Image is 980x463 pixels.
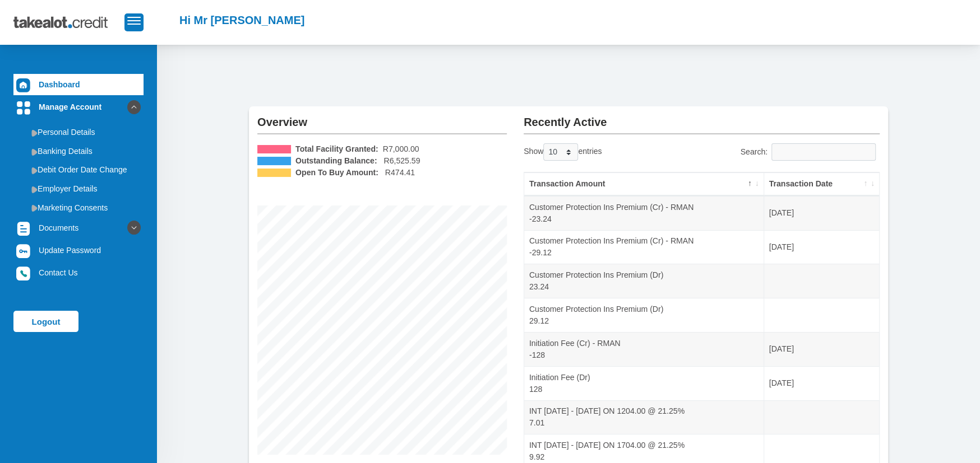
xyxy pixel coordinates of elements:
[524,196,764,230] td: Customer Protection Ins Premium (Cr) - RMAN -23.24
[524,143,602,161] label: Show entries
[764,366,879,400] td: [DATE]
[13,123,144,141] a: Personal Details
[13,262,144,283] a: Contact Us
[764,332,879,366] td: [DATE]
[31,148,38,156] img: menu arrow
[31,204,38,212] img: menu arrow
[764,196,879,230] td: [DATE]
[524,264,764,298] td: Customer Protection Ins Premium (Dr) 23.24
[31,129,38,137] img: menu arrow
[524,172,764,196] th: Transaction Amount: activate to sort column descending
[13,96,144,118] a: Manage Account
[524,332,764,366] td: Initiation Fee (Cr) - RMAN -128
[13,311,78,332] a: Logout
[13,217,144,238] a: Documents
[295,143,378,155] b: Total Facility Granted:
[31,186,38,193] img: menu arrow
[179,13,304,27] h2: Hi Mr [PERSON_NAME]
[31,167,38,174] img: menu arrow
[524,400,764,434] td: INT [DATE] - [DATE] ON 1204.00 @ 21.25% 7.01
[524,230,764,264] td: Customer Protection Ins Premium (Cr) - RMAN -29.12
[295,167,378,179] b: Open To Buy Amount:
[771,143,876,161] input: Search:
[383,155,420,167] span: R6,525.59
[524,106,880,129] h2: Recently Active
[13,8,124,36] img: takealot_credit_logo.svg
[385,167,415,179] span: R474.41
[740,143,880,161] label: Search:
[524,366,764,400] td: Initiation Fee (Dr) 128
[13,199,144,217] a: Marketing Consents
[13,74,144,95] a: Dashboard
[764,230,879,264] td: [DATE]
[764,172,879,196] th: Transaction Date: activate to sort column ascending
[13,161,144,179] a: Debit Order Date Change
[295,155,377,167] b: Outstanding Balance:
[257,106,507,129] h2: Overview
[383,143,419,155] span: R7,000.00
[13,240,144,261] a: Update Password
[13,180,144,198] a: Employer Details
[543,143,578,161] select: Showentries
[13,142,144,160] a: Banking Details
[524,298,764,332] td: Customer Protection Ins Premium (Dr) 29.12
